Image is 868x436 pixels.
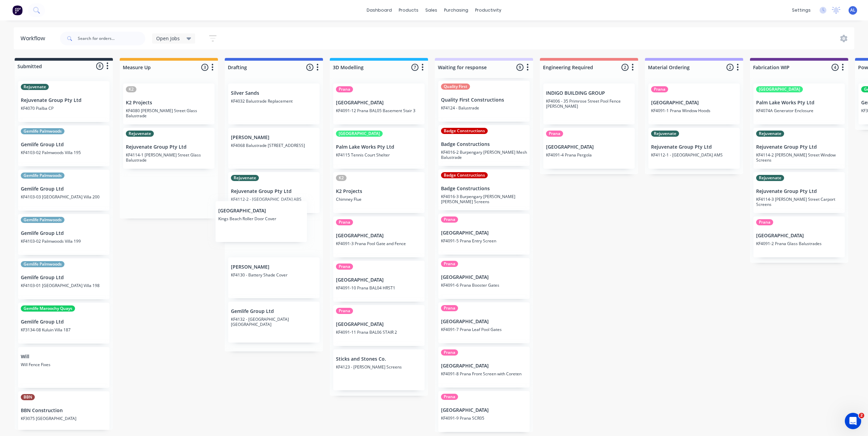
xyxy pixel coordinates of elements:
[859,413,864,418] span: 2
[16,63,42,70] div: Submitted
[648,64,715,71] input: Enter column name…
[789,5,814,15] div: settings
[543,64,610,71] input: Enter column name…
[306,64,313,71] span: 5
[96,62,103,70] span: 8
[395,5,422,15] div: products
[123,64,190,71] input: Enter column name…
[12,5,23,15] img: Factory
[363,5,395,15] a: dashboard
[411,64,418,71] span: 7
[832,64,839,71] span: 4
[850,7,855,13] span: AL
[621,64,629,71] span: 2
[438,64,505,71] input: Enter column name…
[78,32,145,45] input: Search for orders...
[333,64,400,71] input: Enter column name…
[422,5,441,15] div: sales
[753,64,820,71] input: Enter column name…
[20,34,48,43] div: Workflow
[228,64,295,71] input: Enter column name…
[726,64,734,71] span: 2
[201,64,208,71] span: 3
[156,35,180,42] span: Open Jobs
[845,413,861,429] iframe: Intercom live chat
[441,5,472,15] div: purchasing
[516,64,524,71] span: 9
[472,5,505,15] div: productivity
